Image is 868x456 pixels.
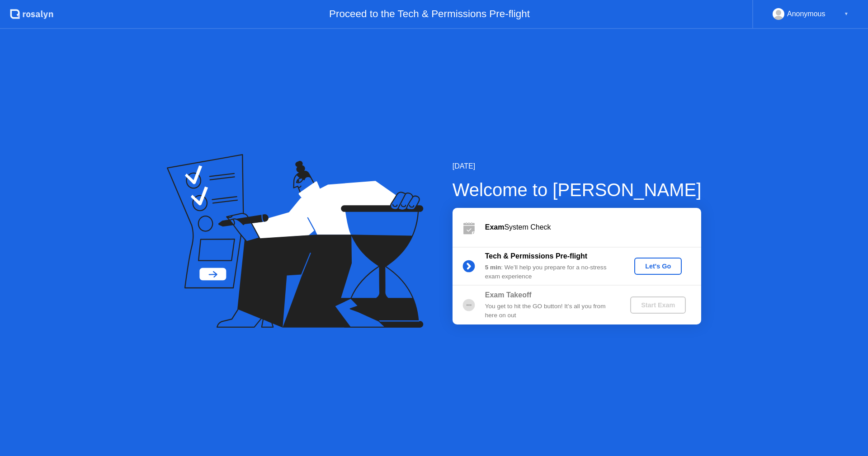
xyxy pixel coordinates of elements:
div: You get to hit the GO button! It’s all you from here on out [485,302,615,320]
div: : We’ll help you prepare for a no-stress exam experience [485,263,615,282]
div: System Check [485,222,701,233]
div: Start Exam [634,301,682,309]
div: Welcome to [PERSON_NAME] [453,176,702,203]
div: [DATE] [453,161,702,172]
b: Exam Takeoff [485,291,532,299]
b: Tech & Permissions Pre-flight [485,252,587,260]
div: Let's Go [638,263,678,270]
button: Let's Go [634,258,682,275]
b: Exam [485,223,505,231]
div: ▼ [844,8,849,20]
b: 5 min [485,264,501,271]
button: Start Exam [630,296,686,314]
div: Anonymous [787,8,826,20]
